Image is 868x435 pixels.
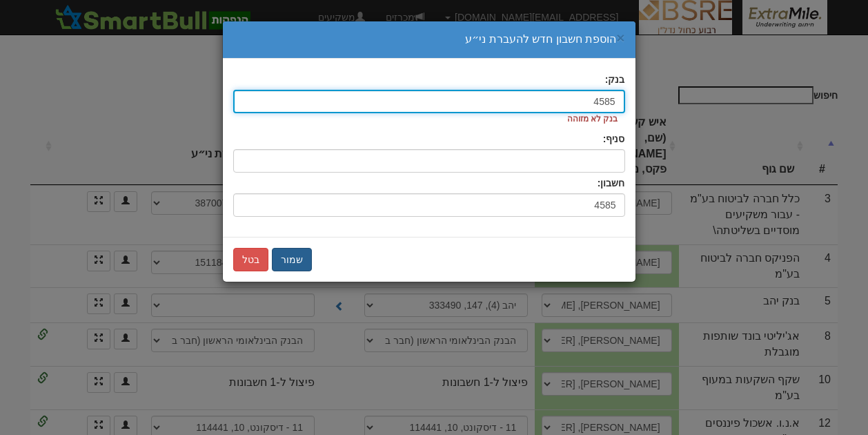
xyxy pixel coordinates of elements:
[465,32,616,48] div: הוספת חשבון חדש להעברת ני״ע
[605,72,625,86] label: בנק:
[272,248,312,271] button: שמור
[616,30,624,45] button: ×
[598,176,625,190] label: חשבון:
[603,132,625,146] label: סניף:
[233,248,268,271] button: בטל
[233,90,625,113] input: שם בנק
[567,113,618,125] label: בנק לא מזוהה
